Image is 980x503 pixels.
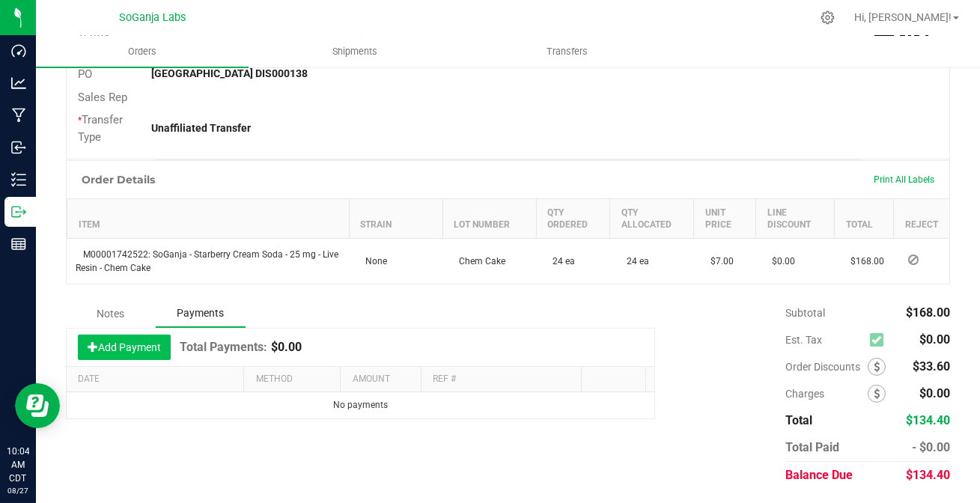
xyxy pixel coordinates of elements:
[785,388,868,400] span: Charges
[76,249,339,273] span: M00001742522: SoGanja - Starberry Cream Soda - 25 mg - Live Resin - Chem Cake
[11,43,26,58] inline-svg: Dashboard
[333,400,388,410] span: No payments
[358,256,387,266] span: None
[349,199,442,239] th: Strain
[610,199,694,239] th: Qty Allocated
[312,45,398,58] span: Shipments
[82,174,155,186] h1: Order Details
[78,113,123,144] span: Transfer Type
[874,174,934,185] span: Print All Labels
[78,91,127,104] span: Sales Rep
[7,485,29,496] p: 08/27
[755,199,834,239] th: Line Discount
[818,10,837,25] div: Manage settings
[536,199,610,239] th: Qty Ordered
[919,332,950,347] span: $0.00
[11,172,26,187] inline-svg: Inventory
[906,468,950,482] span: $134.40
[67,367,243,392] th: Date
[912,440,950,454] span: - $0.00
[906,305,950,320] span: $168.00
[11,108,26,123] inline-svg: Manufacturing
[913,359,950,374] span: $33.60
[870,330,890,350] span: Calculate excise tax
[11,140,26,155] inline-svg: Inbound
[785,413,812,427] span: Total
[67,199,350,239] th: Item
[785,440,839,454] span: Total Paid
[36,36,249,67] a: Orders
[902,255,925,264] span: Reject Inventory
[421,367,582,392] th: Ref #
[340,367,420,392] th: Amount
[703,256,734,266] span: $7.00
[545,256,575,266] span: 24 ea
[66,300,156,327] div: Notes
[764,256,795,266] span: $0.00
[11,76,26,91] inline-svg: Analytics
[271,340,302,355] p: $0.00
[694,199,756,239] th: Unit Price
[451,256,505,266] span: Chem Cake
[834,199,893,239] th: Total
[619,256,649,266] span: 24 ea
[460,36,673,67] a: Transfers
[785,468,853,482] span: Balance Due
[78,335,171,360] button: Add Payment
[108,45,177,58] span: Orders
[785,307,825,319] span: Subtotal
[156,299,246,328] div: Payments
[442,199,536,239] th: Lot Number
[843,256,884,266] span: $168.00
[7,445,29,485] p: 10:04 AM CDT
[893,199,949,239] th: Reject
[785,361,868,373] span: Order Discounts
[526,45,608,58] span: Transfers
[180,340,267,355] h1: Total Payments:
[11,237,26,251] inline-svg: Reports
[919,386,950,400] span: $0.00
[151,122,251,134] strong: Unaffiliated Transfer
[854,11,952,23] span: Hi, [PERSON_NAME]!
[120,11,186,24] span: SoGanja Labs
[906,413,950,427] span: $134.40
[243,367,340,392] th: Method
[249,36,461,67] a: Shipments
[11,204,26,219] inline-svg: Outbound
[15,383,60,428] iframe: Resource center
[785,334,864,346] span: Est. Tax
